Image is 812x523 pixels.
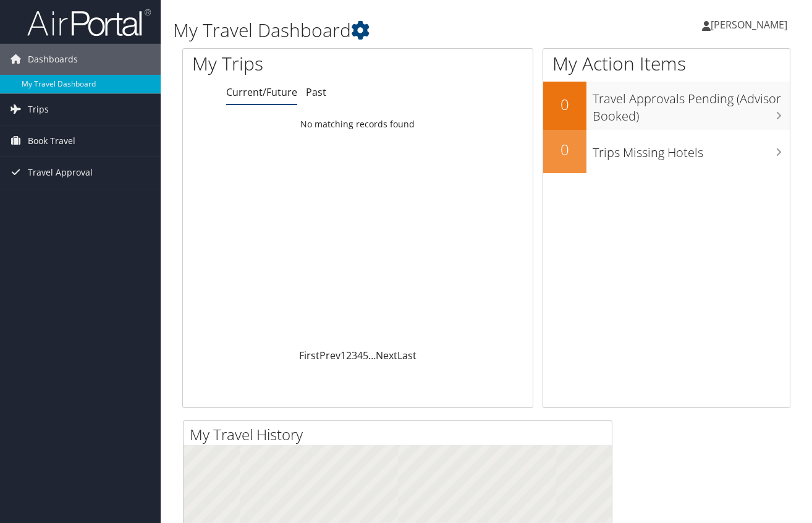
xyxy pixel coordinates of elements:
[368,349,376,362] span: …
[543,51,790,77] h1: My Action Items
[306,85,326,99] a: Past
[363,349,368,362] a: 5
[299,349,319,362] a: First
[183,113,533,135] td: No matching records found
[543,82,790,129] a: 0Travel Approvals Pending (Advisor Booked)
[357,349,363,362] a: 4
[593,84,790,125] h3: Travel Approvals Pending (Advisor Booked)
[543,94,586,115] h2: 0
[543,139,586,160] h2: 0
[543,130,790,173] a: 0Trips Missing Hotels
[27,8,151,37] img: airportal-logo.png
[226,85,297,99] a: Current/Future
[376,349,397,362] a: Next
[702,6,800,43] a: [PERSON_NAME]
[28,157,93,188] span: Travel Approval
[173,17,591,43] h1: My Travel Dashboard
[319,349,340,362] a: Prev
[711,18,787,32] span: [PERSON_NAME]
[190,424,612,445] h2: My Travel History
[192,51,378,77] h1: My Trips
[346,349,352,362] a: 2
[28,44,78,75] span: Dashboards
[352,349,357,362] a: 3
[28,125,75,156] span: Book Travel
[593,138,790,161] h3: Trips Missing Hotels
[397,349,417,362] a: Last
[340,349,346,362] a: 1
[28,94,49,125] span: Trips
